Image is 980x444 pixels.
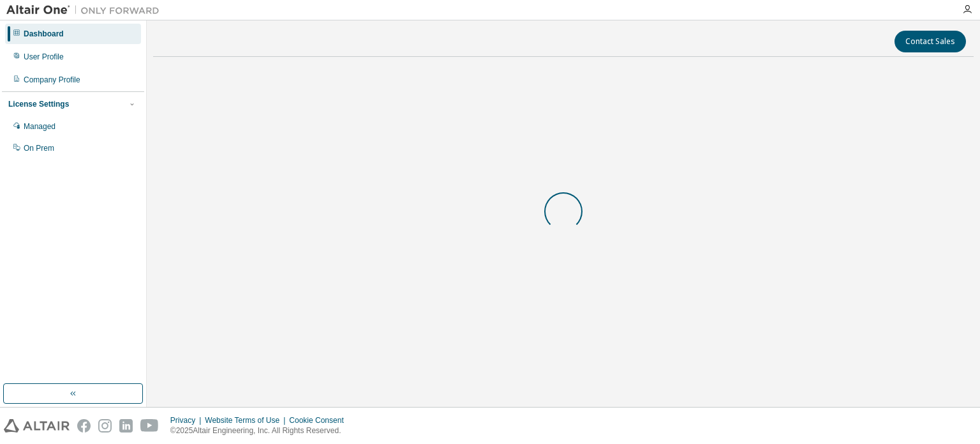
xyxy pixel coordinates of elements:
button: Contact Sales [895,31,966,52]
img: facebook.svg [77,419,91,433]
img: instagram.svg [98,419,112,433]
div: Dashboard [24,29,64,39]
div: License Settings [8,99,69,109]
div: Company Profile [24,75,80,85]
div: User Profile [24,52,64,62]
img: altair_logo.svg [4,419,70,433]
div: Cookie Consent [289,415,351,425]
div: On Prem [24,143,54,153]
img: youtube.svg [140,419,159,433]
div: Managed [24,121,56,132]
div: Privacy [170,415,205,425]
img: Altair One [6,4,166,17]
img: linkedin.svg [119,419,133,433]
p: © 2025 Altair Engineering, Inc. All Rights Reserved. [170,425,352,436]
div: Website Terms of Use [205,415,289,425]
